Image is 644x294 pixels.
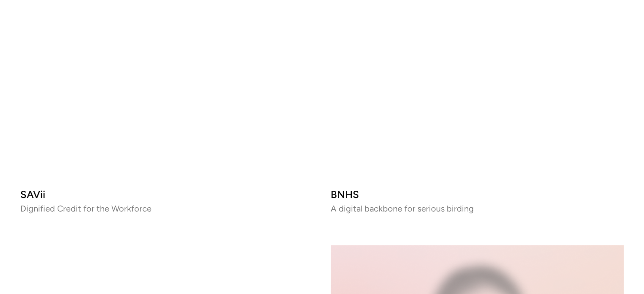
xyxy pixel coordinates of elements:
p: A digital backbone for serious birding [331,205,624,211]
h3: SAVii [20,191,314,198]
h3: BNHS [331,191,624,198]
p: Dignified Credit for the Workforce [20,205,314,211]
div: FINTECH [41,262,66,266]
